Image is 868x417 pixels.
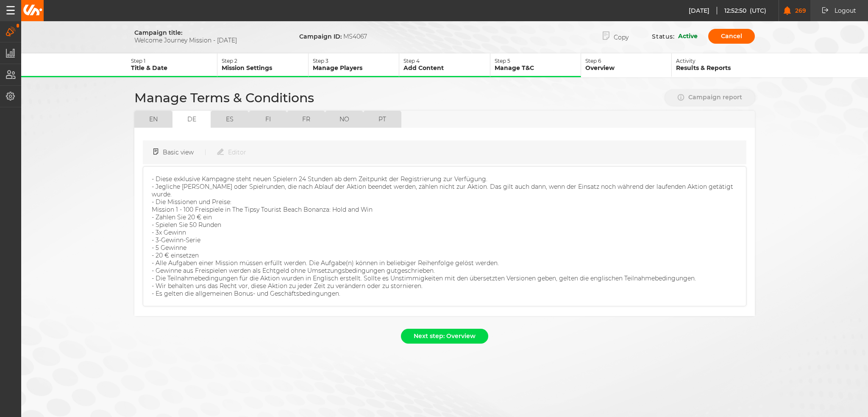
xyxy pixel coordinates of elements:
p: - Gewinne aus Freispielen werden als Echtgeld ohne Umsetzungsbedingungen gutgeschrieben. [152,267,737,274]
span: 12:52:50 [724,7,750,14]
p: 4 [403,58,490,64]
span: Campaign ID: [299,33,342,40]
button: fi [249,111,287,128]
h3: Manage Terms & Conditions [134,90,314,106]
button: fr [287,111,325,128]
span: Step [495,58,506,64]
p: - Alle Aufgaben einer Mission müssen erfüllt werden. Die Aufgabe(n) können in beliebiger Reihenfo... [152,259,737,267]
p: Results & Reports [676,64,762,72]
p: - Wir behalten uns das Recht vor, diese Aktion zu jeder Zeit zu verändern oder zu stornieren. [152,282,737,290]
span: Step [585,58,597,64]
button: Step3Manage Players [309,53,399,77]
button: Step1Title & Date [127,53,217,77]
p: Title & Date [131,64,217,72]
span: Step [403,58,415,64]
button: pt [363,111,401,128]
p: Active [678,32,698,41]
img: Unibo [22,5,42,15]
p: Manage Players [313,64,399,72]
p: Status: [652,33,678,40]
p: Add Content [403,64,490,72]
button: Basic view [153,145,217,160]
span: Welcome Journey Mission - [DATE] [134,36,270,44]
p: Manage T&C [495,64,581,72]
span: Step [222,58,233,64]
p: 5 [495,58,581,64]
p: 3 [313,58,399,64]
span: Step [131,58,142,64]
span: (UTC) [750,7,767,14]
button: no [325,111,363,128]
p: - Es gelten die allgemeinen Bonus- und Geschäftsbedingungen. [152,290,737,297]
span: Step [313,58,324,64]
p: Mission 1 - 100 Freispiele in The Tipsy Tourist Beach Bonanza: Hold and Win - Zahlen Sie 20 € ein... [152,206,737,259]
button: de [172,111,211,128]
p: - Jegliche [PERSON_NAME] oder Spielrunden, die nach Ablauf der Aktion beendet werden, zählen nich... [152,183,737,198]
p: MS4067 [299,33,367,40]
span: Campaign title: [134,29,182,36]
button: Editor [217,145,246,160]
button: ActivityResults & Reports [672,53,762,77]
button: es [211,111,249,128]
button: en [134,111,172,128]
p: 1 [131,58,217,64]
p: - Die Teilnahmebedingungen für die Aktion wurden in Englisch erstellt. Sollte es Unstimmigkeiten ... [152,274,737,282]
p: - Diese exklusive Kampagne steht neuen Spielern 24 Stunden ab dem Zeitpunkt der Registrierung zur... [152,175,737,183]
span: [DATE] [689,7,717,14]
p: Mission Settings [222,64,308,72]
button: Next step: Overview [401,329,488,344]
p: 6 [585,58,671,64]
button: Cancel [708,29,755,44]
button: Step4Add Content [399,53,490,77]
button: Campaign report [665,90,755,105]
button: Copy [590,28,641,45]
p: - Die Missionen und Preise: [152,198,737,206]
span: 269 [791,7,806,14]
span: Activity [676,58,696,64]
button: Step2Mission Settings [217,53,308,77]
button: Step6Overview [581,53,672,77]
button: Step5Manage T&C [490,53,581,77]
p: Overview [585,64,671,72]
p: 2 [222,58,308,64]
